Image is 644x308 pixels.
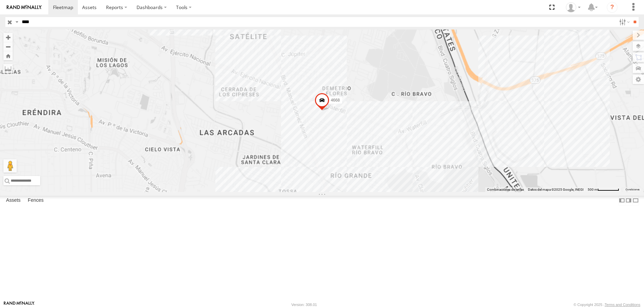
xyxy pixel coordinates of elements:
span: Datos del mapa ©2025 Google, INEGI [528,188,584,191]
i: ? [607,2,618,13]
label: Assets [3,196,24,205]
label: Map Settings [633,75,644,84]
span: 4668 [331,98,340,102]
label: Dock Summary Table to the Left [619,196,625,205]
button: Zoom out [3,42,13,51]
label: Search Filter Options [616,17,631,27]
button: Arrastra el hombrecito naranja al mapa para abrir Street View [3,159,17,173]
a: Condiciones (se abre en una nueva pestaña) [626,188,640,191]
div: © Copyright 2025 - [574,303,640,307]
label: Search Query [14,17,19,27]
button: Zoom in [3,33,13,42]
label: Fences [24,196,47,205]
button: Escala del mapa: 500 m por 61 píxeles [586,187,621,192]
span: 500 m [588,188,597,191]
label: Measure [3,64,13,73]
div: MANUEL HERNANDEZ [563,2,583,12]
button: Combinaciones de teclas [487,187,524,192]
div: Version: 308.01 [291,303,317,307]
label: Dock Summary Table to the Right [625,196,632,205]
label: Hide Summary Table [632,196,639,205]
a: Terms and Conditions [605,303,640,307]
a: Visit our Website [4,301,35,308]
button: Zoom Home [3,51,13,60]
img: rand-logo.svg [7,5,42,10]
